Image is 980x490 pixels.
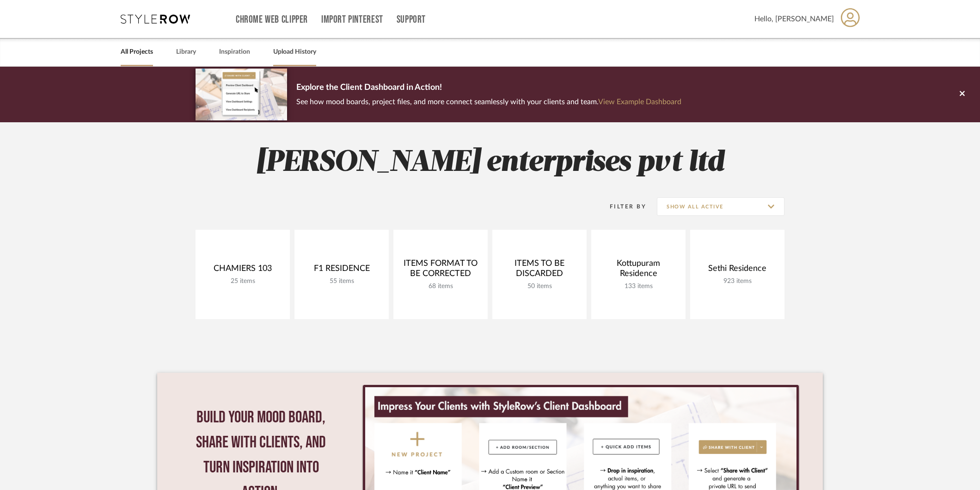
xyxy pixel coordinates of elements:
a: Inspiration [219,46,250,58]
div: ITEMS TO BE DISCARDED [500,258,579,283]
div: 55 items [302,277,381,285]
a: All Projects [121,46,153,58]
div: F1 RESIDENCE [302,264,381,277]
a: Chrome Web Clipper [236,16,308,24]
div: Filter By [598,202,646,211]
div: Sethi Residence [698,264,777,277]
a: Library [176,46,196,58]
img: d5d033c5-7b12-40c2-a960-1ecee1989c38.png [196,69,287,120]
div: 68 items [401,283,480,290]
a: View Example Dashboard [598,98,681,106]
div: 133 items [599,283,678,290]
p: Explore the Client Dashboard in Action! [296,81,681,95]
h2: [PERSON_NAME] enterprises pvt ltd [157,145,823,180]
p: See how mood boards, project files, and more connect seamlessly with your clients and team. [296,95,681,108]
span: Hello, [PERSON_NAME] [754,13,834,25]
div: Kottupuram Residence [599,258,678,283]
div: 923 items [698,277,777,285]
div: CHAMIERS 103 [203,264,282,277]
div: ITEMS FORMAT TO BE CORRECTED [401,258,480,283]
div: 25 items [203,277,282,285]
a: Import Pinterest [321,16,383,24]
a: Support [397,16,426,24]
a: Upload History [273,46,316,58]
div: 50 items [500,283,579,290]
